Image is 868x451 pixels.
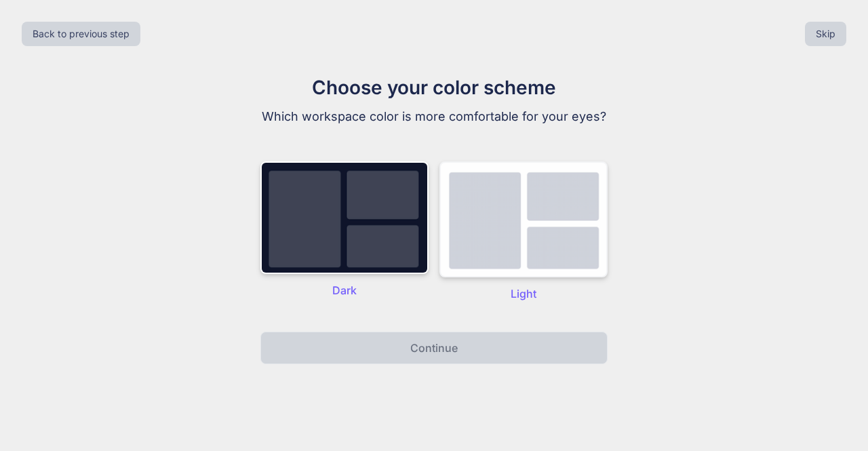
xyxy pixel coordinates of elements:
[260,282,429,298] p: Dark
[439,161,608,277] img: dark
[22,22,140,46] button: Back to previous step
[439,286,608,302] p: Light
[206,73,662,102] h1: Choose your color scheme
[260,161,429,274] img: dark
[410,340,458,356] p: Continue
[206,107,662,126] p: Which workspace color is more comfortable for your eyes?
[260,332,608,364] button: Continue
[805,22,846,46] button: Skip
